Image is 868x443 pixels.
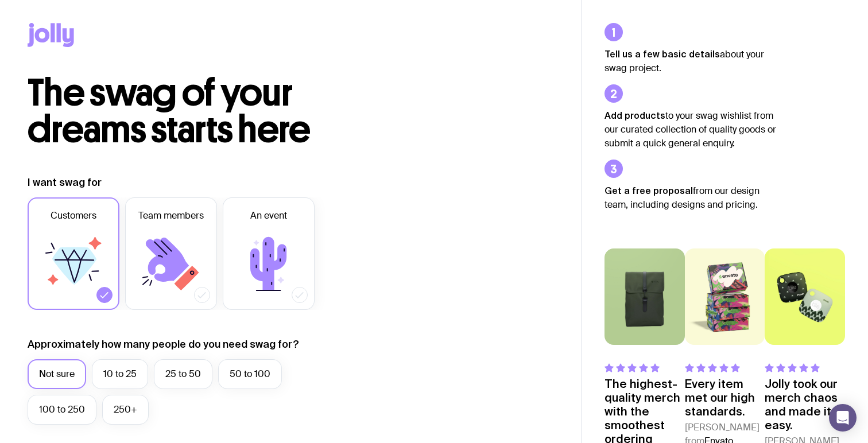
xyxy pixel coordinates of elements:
[829,404,857,432] div: Open Intercom Messenger
[604,185,693,196] strong: Get a free proposal
[685,377,765,418] p: Every item met our high standards.
[604,49,720,59] strong: Tell us a few basic details
[51,209,96,223] span: Customers
[604,108,777,150] p: to your swag wishlist from our curated collection of quality goods or submit a quick general enqu...
[28,359,86,389] label: Not sure
[92,359,148,389] label: 10 to 25
[102,395,149,425] label: 250+
[28,176,102,189] label: I want swag for
[765,377,845,432] p: Jolly took our merch chaos and made it easy.
[28,337,299,351] label: Approximately how many people do you need swag for?
[218,359,282,389] label: 50 to 100
[604,47,777,75] p: about your swag project.
[604,110,665,121] strong: Add products
[154,359,212,389] label: 25 to 50
[604,184,777,212] p: from our design team, including designs and pricing.
[28,70,311,152] span: The swag of your dreams starts here
[250,209,287,223] span: An event
[28,395,96,425] label: 100 to 250
[138,209,204,223] span: Team members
